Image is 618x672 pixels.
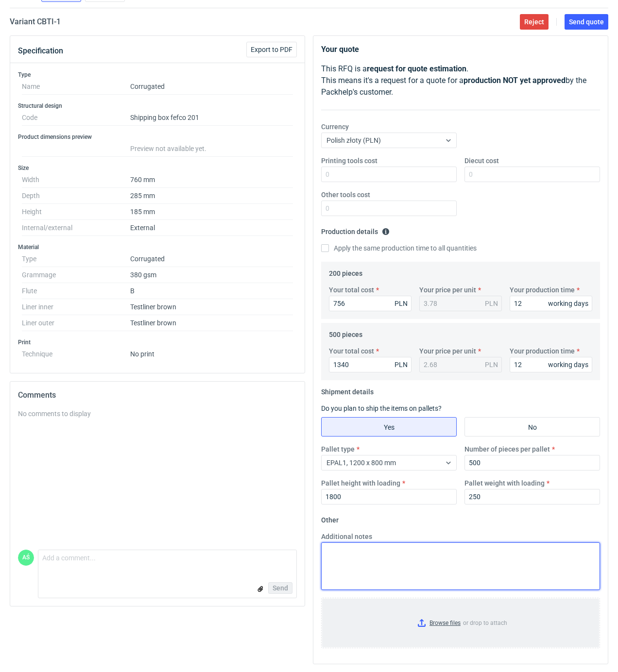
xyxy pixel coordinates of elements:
legend: Production details [321,224,390,235]
label: Pallet height with loading [321,478,400,488]
input: 0 [464,167,600,182]
legend: 200 pieces [329,266,362,277]
label: Your price per unit [419,285,476,295]
label: Your total cost [329,346,374,356]
div: PLN [485,299,498,308]
span: Preview not available yet. [130,145,206,152]
input: 0 [510,357,592,372]
label: or drop to attach [322,598,600,648]
div: working days [548,299,588,308]
h3: Structural design [18,102,297,110]
h2: Variant CBTI - 1 [10,16,61,28]
dt: Flute [22,283,130,299]
label: Your production time [510,346,575,356]
button: Send [268,582,292,594]
dd: Corrugated [130,79,293,95]
input: 0 [464,489,600,504]
span: Polish złoty (PLN) [326,136,381,144]
span: EPAL1, 1200 x 800 mm [326,459,396,467]
span: Send [273,585,288,591]
label: Your price per unit [419,346,476,356]
legend: 500 pieces [329,327,362,338]
dt: Type [22,251,130,267]
input: 0 [329,357,412,372]
figcaption: AŚ [18,550,34,566]
dt: Depth [22,188,130,204]
button: Reject [520,14,549,30]
div: Adrian Świerżewski [18,550,34,566]
dd: No print [130,346,293,358]
input: 0 [464,455,600,470]
div: PLN [485,360,498,370]
button: Send quote [565,14,608,30]
strong: Your quote [321,45,359,54]
h3: Size [18,164,297,172]
dd: B [130,283,293,299]
dt: Grammage [22,267,130,283]
input: 0 [329,296,412,311]
div: No comments to display [18,409,297,419]
label: Pallet type [321,444,355,454]
label: Printing tools cost [321,156,378,166]
label: Diecut cost [464,156,499,166]
input: 0 [510,296,592,311]
dt: Internal/external [22,220,130,236]
button: Export to PDF [246,42,297,57]
dt: Liner outer [22,315,130,331]
input: 0 [321,201,457,216]
input: 0 [321,167,457,182]
dd: Testliner brown [130,315,293,331]
label: Pallet weight with loading [464,478,545,488]
label: Currency [321,122,349,132]
legend: Other [321,512,339,524]
span: Reject [524,18,544,25]
label: Apply the same production time to all quantities [321,243,477,253]
h3: Print [18,338,297,346]
dt: Width [22,172,130,188]
dd: External [130,220,293,236]
h2: Comments [18,389,297,401]
dt: Height [22,204,130,220]
input: 0 [321,489,457,504]
label: No [464,417,600,437]
label: Yes [321,417,457,437]
span: Send quote [569,18,604,25]
dd: 380 gsm [130,267,293,283]
dt: Name [22,79,130,95]
div: working days [548,360,588,370]
label: Your production time [510,285,575,295]
p: This RFQ is a . This means it's a request for a quote for a by the Packhelp's customer. [321,63,600,98]
legend: Shipment details [321,384,374,396]
div: PLN [395,299,408,308]
dt: Technique [22,346,130,358]
dd: Shipping box fefco 201 [130,110,293,126]
dd: 185 mm [130,204,293,220]
dd: Testliner brown [130,299,293,315]
dt: Code [22,110,130,126]
strong: request for quote estimation [367,64,466,73]
h3: Type [18,71,297,79]
label: Your total cost [329,285,374,295]
label: Other tools cost [321,190,370,200]
label: Additional notes [321,532,372,541]
div: PLN [395,360,408,370]
dt: Liner inner [22,299,130,315]
label: Number of pieces per pallet [464,444,550,454]
h3: Material [18,243,297,251]
label: Do you plan to ship the items on pallets? [321,404,442,412]
dd: 760 mm [130,172,293,188]
h3: Product dimensions preview [18,133,297,141]
dd: Corrugated [130,251,293,267]
button: Specification [18,39,63,63]
dd: 285 mm [130,188,293,204]
strong: production NOT yet approved [463,76,566,85]
span: Export to PDF [251,46,292,53]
